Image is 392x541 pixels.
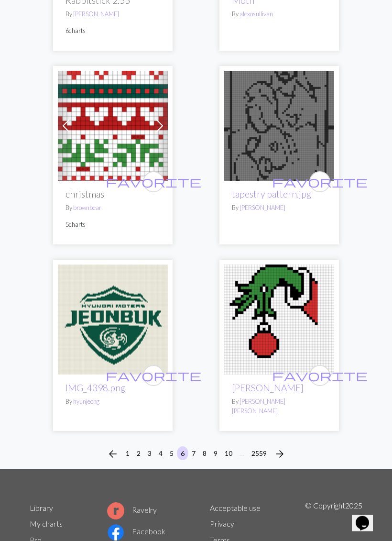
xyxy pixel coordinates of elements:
[65,204,160,213] p: By
[309,172,330,193] button: favourite
[210,447,221,461] button: 9
[272,175,368,189] span: favorite
[106,368,201,383] span: favorite
[65,27,160,36] p: 6 charts
[65,189,160,200] h2: christmas
[107,449,119,460] i: Previous
[58,121,168,130] a: christmas
[133,447,144,461] button: 2
[177,447,188,461] button: 6
[224,121,334,130] a: tapestry pattern.jpg
[122,447,133,461] button: 1
[199,447,210,461] button: 8
[107,503,124,520] img: Ravelry logo
[210,519,234,529] a: Privacy
[107,527,165,536] a: Facebook
[166,447,177,461] button: 5
[224,314,334,323] a: Mano Grinch
[103,447,289,462] nav: Page navigation
[65,397,160,407] p: By
[73,204,101,212] a: brownbear
[106,366,201,386] i: favourite
[240,11,273,18] a: alexosullivan
[30,504,53,513] a: Library
[352,503,382,531] iframe: chat widget
[65,383,125,394] a: IMG_4398.png
[309,365,330,386] button: favourite
[272,366,368,386] i: favourite
[30,519,63,529] a: My charts
[232,383,304,394] a: [PERSON_NAME]
[107,506,157,515] a: Ravelry
[65,10,160,19] p: By
[73,398,99,406] a: hyunjeong
[232,10,327,19] p: By
[188,447,199,461] button: 7
[224,265,334,375] img: Mano Grinch
[248,447,271,461] button: 2559
[232,189,311,200] a: tapestry pattern.jpg
[106,175,201,189] span: favorite
[272,368,368,383] span: favorite
[143,365,164,386] button: favourite
[143,172,164,193] button: favourite
[58,265,168,375] img: IMG_4398.png
[65,221,160,230] p: 5 charts
[58,314,168,323] a: IMG_4398.png
[240,204,285,212] a: [PERSON_NAME]
[232,397,327,416] p: By
[272,173,368,192] i: favourite
[274,448,285,461] span: arrow_forward
[58,71,168,181] img: christmas
[221,447,236,461] button: 10
[107,448,119,461] span: arrow_back
[106,173,201,192] i: favourite
[274,449,285,460] i: Next
[144,447,155,461] button: 3
[73,11,119,18] a: [PERSON_NAME]
[232,398,285,415] a: [PERSON_NAME] [PERSON_NAME]
[232,204,327,213] p: By
[210,504,261,513] a: Acceptable use
[103,447,122,462] button: Previous
[155,447,166,461] button: 4
[224,71,334,181] img: tapestry pattern.jpg
[270,447,289,462] button: Next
